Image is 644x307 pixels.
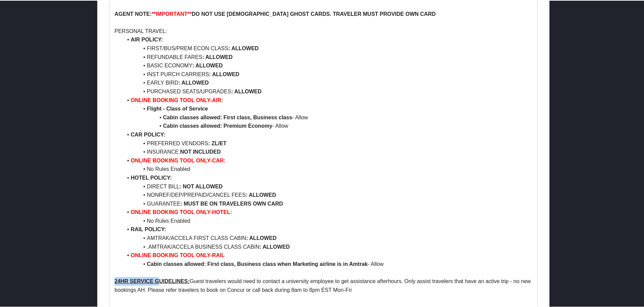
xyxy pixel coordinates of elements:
li: No Rules Enabled [123,216,532,225]
li: No Rules Enabled [123,164,532,173]
strong: ONLINE BOOKING TOOL ONLY-HOTEL: [131,209,232,214]
strong: AIR POLICY: [131,36,163,42]
strong: Cabin classes allowed: First class, Business class [163,114,292,120]
strong: : ALLOWED [231,88,261,94]
li: DIRECT BILL [123,182,532,190]
li: INST PURCH CARRIERS [123,69,532,78]
li: PURCHASED SEATS/UPGRADES [123,87,532,95]
strong: : ALLOWED [228,45,259,51]
strong: : [202,54,204,59]
strong: : NOT ALLOWED [180,183,223,189]
strong: ONLINE BOOKING TOOL ONLY-AIR: [131,97,223,102]
li: - Allow [123,121,532,130]
strong: : ALLOWED [179,79,209,85]
li: PREFERRED VENDORS [123,139,532,147]
li: EARLY BIRD [123,78,532,87]
li: INSURANCE: [123,147,532,156]
strong: HOTEL POLICY: [131,174,172,180]
strong: : ALLOWED [209,71,239,76]
li: BASIC ECONOMY [123,61,532,69]
strong: Cabin classes allowed: Premium Economy [163,122,272,128]
strong: : ALLOWED [259,243,290,249]
strong: DO NOT USE [DEMOGRAPHIC_DATA] GHOST CARDS. TRAVELER MUST PROVIDE OWN CARD [192,10,436,16]
strong: : ALLOWED [246,191,276,197]
p: PERSONAL TRAVEL: [115,26,532,35]
strong: : MUST BE ON TRAVELERS OWN CARD [181,200,283,206]
strong: : ZL/ET [208,140,226,146]
strong: CAR POLICY: [131,131,165,137]
li: .AMTRAK/ACCELA BUSINESS CLASS CABIN [123,242,532,251]
li: AMTRAK/ACCELA FIRST CLASS CABIN [123,233,532,242]
u: 24HR SERVICE GUIDELINES: [115,278,190,283]
li: - Allow [123,113,532,121]
strong: NOT INCLUDED [180,148,221,154]
strong: AGENT NOTE: [115,10,152,16]
strong: RAIL POLICY: [131,226,166,232]
li: - Allow [123,259,532,268]
p: Guest travelers would need to contact a university employee to get assistance afterhours. Only as... [115,276,532,294]
strong: Flight - Class of Service [147,105,208,111]
strong: ALLOWED [205,54,233,59]
li: GUARANTEE [123,199,532,208]
strong: : ALLOWED [246,235,277,240]
strong: ONLINE BOOKING TOOL ONLY-RAIL [131,252,225,257]
strong: Cabin classes allowed: First class, Business class when Marketing airline is in Amtrak [147,260,368,266]
li: NONREF/DEP/PREPAID/CANCEL FEES [123,190,532,199]
strong: ONLINE BOOKING TOOL ONLY-CAR: [131,157,226,163]
li: REFUNDABLE FARES [123,52,532,61]
strong: : ALLOWED [192,62,223,68]
li: FIRST/BUS/PREM ECON CLASS [123,43,532,52]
